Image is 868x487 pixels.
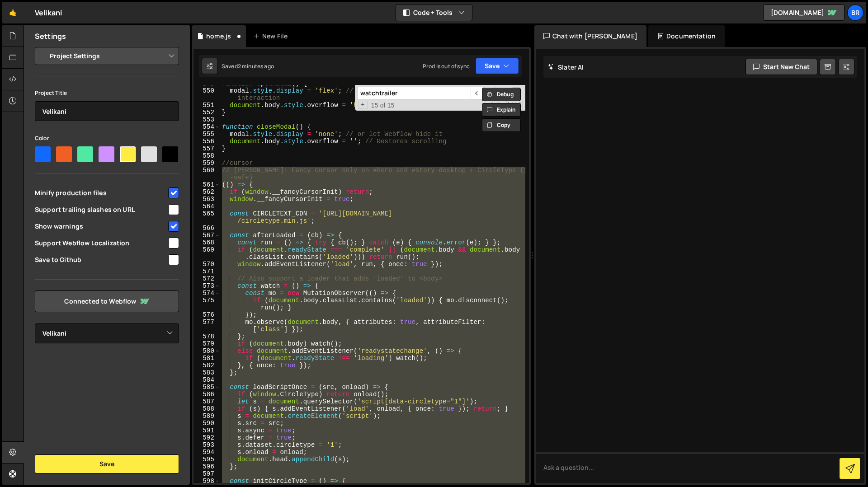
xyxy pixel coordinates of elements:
span: Save to Github [35,255,167,264]
span: Minify production files [35,188,167,197]
div: 589 [193,412,220,420]
span: Show warnings [35,222,167,231]
div: 556 [193,138,220,145]
div: 588 [193,405,220,412]
div: 567 [193,232,220,239]
button: Debug [482,88,521,101]
div: 569 [193,246,220,261]
div: 2 minutes ago [238,62,274,70]
a: Br [847,5,863,21]
span: ​ [471,87,483,100]
a: 🤙 [2,2,24,23]
div: 562 [193,188,220,196]
div: 592 [193,434,220,441]
span: Toggle Replace mode [358,101,368,109]
div: 551 [193,102,220,109]
div: 557 [193,145,220,152]
div: 579 [193,340,220,347]
div: 594 [193,449,220,456]
span: 15 of 15 [368,102,398,109]
div: 575 [193,297,220,311]
div: 570 [193,261,220,268]
div: 554 [193,123,220,131]
div: 576 [193,311,220,318]
div: 593 [193,441,220,449]
div: 597 [193,470,220,478]
a: [DOMAIN_NAME] [763,5,844,21]
button: Start new chat [745,59,817,75]
div: Chat with [PERSON_NAME] [534,25,646,47]
div: 561 [193,181,220,188]
div: 581 [193,355,220,362]
div: 582 [193,362,220,369]
div: 571 [193,268,220,275]
div: 563 [193,196,220,203]
div: home.js [206,32,231,41]
span: Support trailing slashes on URL [35,205,167,214]
div: 555 [193,131,220,138]
label: Color [35,134,49,143]
h2: Settings [35,31,66,41]
div: 565 [193,210,220,225]
button: Save [35,454,179,473]
div: 574 [193,290,220,297]
div: 573 [193,282,220,290]
div: Saved [222,62,274,70]
div: 584 [193,376,220,384]
div: 577 [193,318,220,333]
div: 566 [193,225,220,232]
div: 568 [193,239,220,246]
div: 564 [193,203,220,210]
div: 590 [193,420,220,427]
div: 553 [193,116,220,123]
div: 591 [193,427,220,434]
div: 559 [193,159,220,167]
button: Explain [482,103,521,117]
div: 596 [193,463,220,470]
div: 578 [193,333,220,340]
div: Documentation [648,25,725,47]
div: 587 [193,398,220,405]
div: 572 [193,275,220,282]
div: Prod is out of sync [423,62,470,70]
div: 586 [193,391,220,398]
div: New File [253,32,291,41]
div: 583 [193,369,220,376]
div: 560 [193,167,220,181]
div: 550 [193,87,220,102]
a: Connected to Webflow [35,290,179,312]
h2: Slater AI [548,63,584,71]
input: Search for [357,87,471,100]
button: Copy [482,118,521,132]
div: 552 [193,109,220,116]
span: Support Webflow Localization [35,239,167,248]
div: 595 [193,456,220,463]
div: Velikani [35,7,62,18]
button: Save [475,58,519,74]
div: 558 [193,152,220,159]
div: 580 [193,347,220,355]
input: Project name [35,101,179,121]
label: Project Title [35,89,67,98]
button: Code + Tools [396,5,472,21]
div: 598 [193,478,220,485]
div: 585 [193,384,220,391]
